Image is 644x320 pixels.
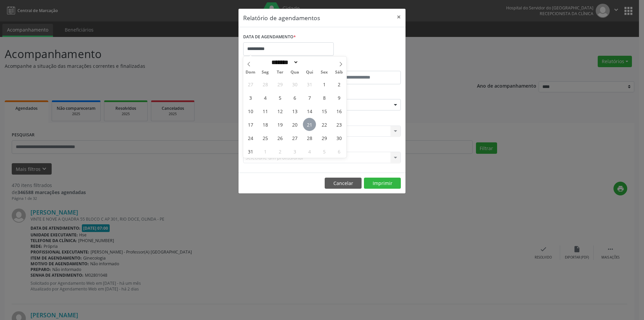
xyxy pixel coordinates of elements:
span: Agosto 11, 2025 [259,104,272,118]
span: Agosto 19, 2025 [273,118,286,131]
span: Setembro 2, 2025 [273,145,286,158]
span: Julho 31, 2025 [303,78,316,91]
span: Agosto 17, 2025 [244,118,257,131]
button: Cancelar [325,178,362,189]
span: Ter [273,70,287,75]
span: Agosto 14, 2025 [303,104,316,118]
span: Setembro 6, 2025 [332,145,345,158]
span: Julho 30, 2025 [288,78,301,91]
span: Agosto 21, 2025 [303,118,316,131]
input: Year [299,59,321,66]
span: Qui [302,70,317,75]
select: Month [269,59,299,66]
span: Agosto 22, 2025 [318,118,331,131]
span: Agosto 27, 2025 [288,131,301,144]
span: Julho 27, 2025 [244,78,257,91]
span: Agosto 18, 2025 [259,118,272,131]
span: Agosto 3, 2025 [244,91,257,104]
h5: Relatório de agendamentos [243,13,320,22]
span: Agosto 12, 2025 [273,104,286,118]
span: Qua [287,70,302,75]
span: Agosto 6, 2025 [288,91,301,104]
span: Agosto 26, 2025 [273,131,286,144]
span: Setembro 1, 2025 [259,145,272,158]
span: Agosto 16, 2025 [332,104,345,118]
span: Sáb [332,70,346,75]
span: Agosto 15, 2025 [318,104,331,118]
span: Julho 28, 2025 [259,78,272,91]
button: Imprimir [364,178,401,189]
span: Sex [317,70,332,75]
span: Agosto 9, 2025 [332,91,345,104]
span: Dom [243,70,258,75]
span: Agosto 24, 2025 [244,131,257,144]
span: Agosto 31, 2025 [244,145,257,158]
span: Agosto 2, 2025 [332,78,345,91]
span: Setembro 5, 2025 [318,145,331,158]
span: Seg [258,70,273,75]
span: Agosto 29, 2025 [318,131,331,144]
span: Agosto 1, 2025 [318,78,331,91]
span: Agosto 7, 2025 [303,91,316,104]
span: Agosto 10, 2025 [244,104,257,118]
span: Setembro 3, 2025 [288,145,301,158]
span: Agosto 30, 2025 [332,131,345,144]
span: Agosto 4, 2025 [259,91,272,104]
span: Agosto 13, 2025 [288,104,301,118]
span: Agosto 25, 2025 [259,131,272,144]
span: Agosto 20, 2025 [288,118,301,131]
span: Agosto 23, 2025 [332,118,345,131]
span: Agosto 5, 2025 [273,91,286,104]
span: Agosto 28, 2025 [303,131,316,144]
label: ATÉ [324,60,401,71]
span: Agosto 8, 2025 [318,91,331,104]
span: Julho 29, 2025 [273,78,286,91]
label: DATA DE AGENDAMENTO [243,32,296,42]
span: Setembro 4, 2025 [303,145,316,158]
button: Close [392,9,406,25]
